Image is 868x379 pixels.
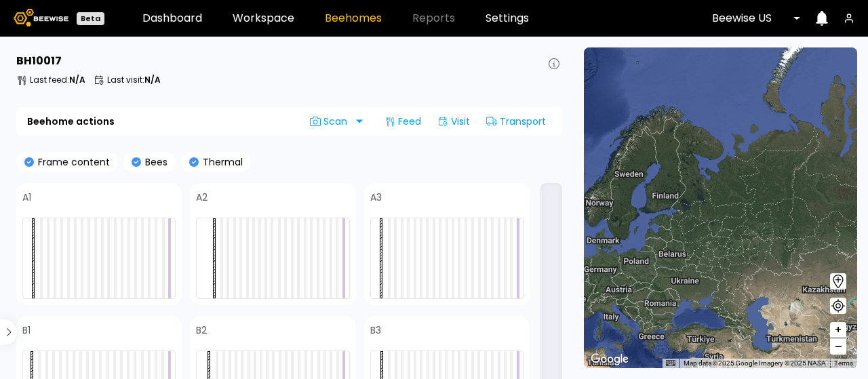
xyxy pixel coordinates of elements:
[587,351,632,368] img: Google
[412,13,455,24] span: Reports
[666,359,675,368] button: Keyboard shortcuts
[141,157,167,167] p: Bees
[233,13,294,24] a: Workspace
[587,351,632,368] a: Open this area in Google Maps (opens a new window)
[834,321,842,338] span: +
[27,117,115,126] b: Beehome actions
[370,325,381,335] h4: B3
[310,116,352,127] span: Scan
[14,9,68,26] img: Beewise logo
[142,13,202,24] a: Dashboard
[325,13,382,24] a: Beehomes
[22,325,31,335] h4: B1
[22,193,31,202] h4: A1
[77,12,104,25] div: Beta
[16,56,62,66] h3: BH 10017
[144,74,161,85] b: N/A
[432,111,475,132] div: Visit
[196,193,208,202] h4: A2
[30,76,85,84] p: Last feed :
[379,111,427,132] div: Feed
[830,338,846,355] button: –
[196,325,207,335] h4: B2
[486,13,529,24] a: Settings
[684,359,826,367] span: Map data ©2025 Google Imagery ©2025 NASA
[830,322,846,338] button: +
[835,338,842,355] span: –
[34,157,110,167] p: Frame content
[69,74,85,85] b: N/A
[107,76,161,84] p: Last visit :
[481,111,551,132] div: Transport
[370,193,382,202] h4: A3
[834,359,853,367] a: Terms
[199,157,243,167] p: Thermal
